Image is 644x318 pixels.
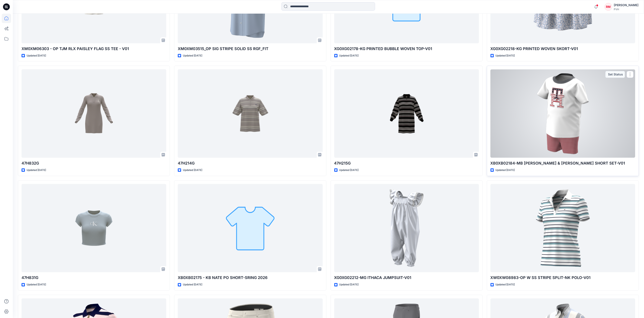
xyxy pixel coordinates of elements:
[491,46,635,52] p: XG0XG02218-KG PRINTED WOVEN SKORT-V01
[22,160,166,166] p: 47H832G
[339,168,359,172] p: Updated [DATE]
[614,3,639,8] div: [PERSON_NAME]
[339,282,359,287] p: Updated [DATE]
[178,160,323,166] p: 47H214G
[178,69,323,158] a: 47H214G
[27,168,46,172] p: Updated [DATE]
[334,160,479,166] p: 47H215G
[22,275,166,281] p: 47H831G
[496,53,515,58] p: Updated [DATE]
[334,275,479,281] p: XG0XG02212-MG ITHACA JUMPSUIT-V01
[183,53,202,58] p: Updated [DATE]
[22,46,166,52] p: XM0XM06303 - OP TJM RLX PAISLEY FLAG SS TEE - V01
[334,184,479,272] a: XG0XG02212-MG ITHACA JUMPSUIT-V01
[614,8,639,11] div: PVH
[178,275,323,281] p: XB0XB02175 - KB NATE PO SHORT-SRING 2026
[183,282,202,287] p: Updated [DATE]
[183,168,202,172] p: Updated [DATE]
[496,282,515,287] p: Updated [DATE]
[334,69,479,158] a: 47H215G
[491,275,635,281] p: XW0XW08983-OP W SS STRIPE SPLIT-NK POLO-V01
[491,160,635,166] p: XB0XB02184-MB [PERSON_NAME] & [PERSON_NAME] SHORT SET-V01
[22,184,166,272] a: 47H831G
[491,69,635,158] a: XB0XB02184-MB TONY TEE & PULLON SHORT SET-V01
[334,46,479,52] p: XG0XG02178-KG PRINTED BUBBLE WOVEN TOP-V01
[178,184,323,272] a: XB0XB02175 - KB NATE PO SHORT-SRING 2026
[496,168,515,172] p: Updated [DATE]
[27,282,46,287] p: Updated [DATE]
[491,184,635,272] a: XW0XW08983-OP W SS STRIPE SPLIT-NK POLO-V01
[339,53,359,58] p: Updated [DATE]
[178,46,323,52] p: XM0XM03515_OP SIG STRIPE SOLID SS RGF_FIT
[27,53,46,58] p: Updated [DATE]
[22,69,166,158] a: 47H832G
[605,3,612,11] div: RM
